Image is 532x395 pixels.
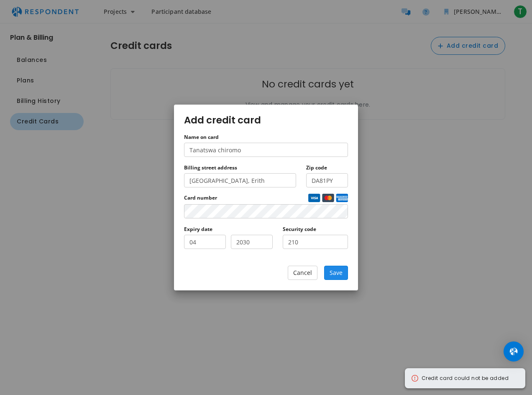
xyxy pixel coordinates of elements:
label: Name on card [184,134,219,141]
input: Full name [184,143,348,157]
div: Open Intercom Messenger [504,341,524,362]
img: mastercard credit card logo [322,194,334,202]
label: Zip code [306,164,327,171]
button: Cancel [288,266,317,280]
button: Save [324,266,348,280]
label: Expiry date [184,226,212,233]
h2: Add credit card [184,115,348,126]
span: Card number [184,195,307,201]
img: visa credit card logo [308,194,320,202]
img: amex credit card logo [336,194,348,202]
input: YYYY [231,235,273,249]
span: Save [330,269,343,277]
label: Security code [283,226,316,233]
md-dialog: Add credit ... [174,105,358,291]
input: MM [184,235,226,249]
label: Billing street address [184,164,237,171]
input: Street address [184,173,296,187]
